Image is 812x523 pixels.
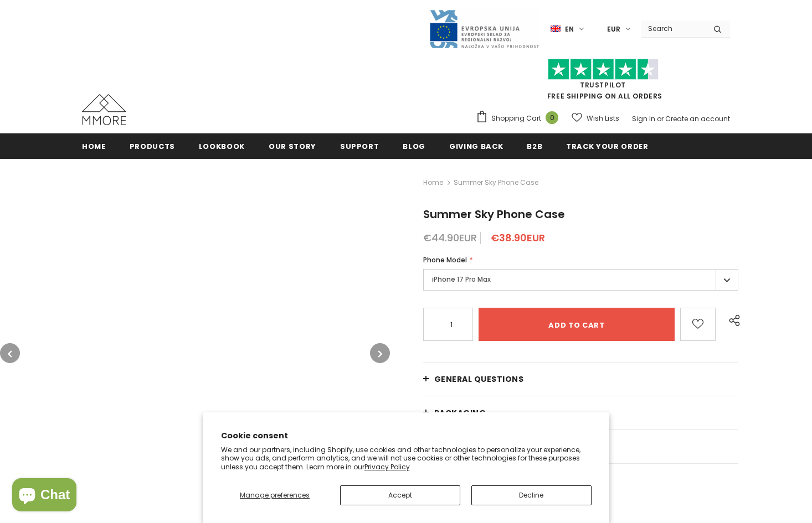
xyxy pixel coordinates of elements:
[403,141,425,152] span: Blog
[479,308,675,341] input: Add to cart
[454,176,538,189] span: Summer Sky Phone Case
[476,64,730,101] span: FREE SHIPPING ON ALL ORDERS
[423,269,738,291] label: iPhone 17 Pro Max
[566,133,648,158] a: Track your order
[580,80,626,90] a: Trustpilot
[240,490,310,500] span: Manage preferences
[641,20,705,37] input: Search Site
[130,141,175,152] span: Products
[82,133,106,158] a: Home
[449,133,503,158] a: Giving back
[269,141,316,152] span: Our Story
[434,374,524,385] span: General Questions
[587,113,619,124] span: Wish Lists
[491,113,541,124] span: Shopping Cart
[565,24,574,35] span: en
[423,363,738,396] a: General Questions
[429,24,539,33] a: Javni Razpis
[548,59,659,80] img: Trust Pilot Stars
[221,446,592,472] p: We and our partners, including Shopify, use cookies and other technologies to personalize your ex...
[632,114,655,123] a: Sign In
[665,114,730,123] a: Create an account
[340,141,379,152] span: support
[607,24,620,35] span: EUR
[491,231,545,245] span: €38.90EUR
[476,110,564,127] a: Shopping Cart 0
[423,231,477,245] span: €44.90EUR
[471,485,592,505] button: Decline
[199,133,245,158] a: Lookbook
[82,94,126,125] img: MMORE Cases
[340,485,460,505] button: Accept
[220,485,328,505] button: Manage preferences
[449,141,503,152] span: Giving back
[130,133,175,158] a: Products
[82,141,106,152] span: Home
[527,133,542,158] a: B2B
[9,478,80,514] inbox-online-store-chat: Shopify online store chat
[364,462,410,472] a: Privacy Policy
[340,133,379,158] a: support
[423,206,565,222] span: Summer Sky Phone Case
[199,141,245,152] span: Lookbook
[566,141,648,152] span: Track your order
[429,9,539,49] img: Javni Razpis
[269,133,316,158] a: Our Story
[572,108,619,128] a: Wish Lists
[527,141,542,152] span: B2B
[423,396,738,429] a: PACKAGING
[423,176,443,189] a: Home
[221,430,592,442] h2: Cookie consent
[546,111,558,124] span: 0
[434,407,486,418] span: PACKAGING
[657,114,664,123] span: or
[403,133,425,158] a: Blog
[551,24,561,34] img: i-lang-1.png
[423,255,467,265] span: Phone Model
